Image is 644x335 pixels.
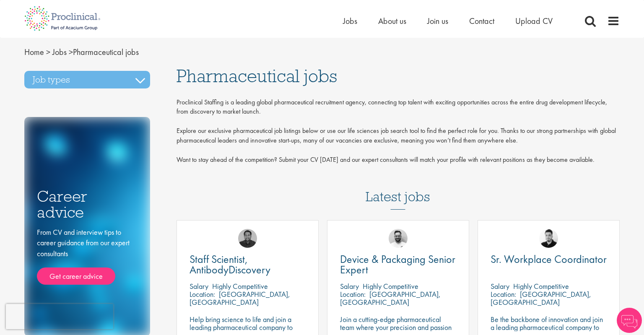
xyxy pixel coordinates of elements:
p: [GEOGRAPHIC_DATA], [GEOGRAPHIC_DATA] [190,289,290,307]
iframe: reCAPTCHA [6,304,113,329]
a: breadcrumb link to Home [24,47,44,57]
span: Location: [340,289,366,299]
a: Join us [427,16,448,26]
h3: Job types [24,71,150,88]
h3: Latest jobs [366,169,430,210]
a: Upload CV [515,16,553,26]
span: Staff Scientist, AntibodyDiscovery [190,252,270,277]
div: From CV and interview tips to career guidance from our expert consultants [37,227,138,285]
a: Contact [469,16,494,26]
span: Salary [340,281,359,291]
span: Pharmaceutical jobs [177,65,337,87]
img: Mike Raletz [238,229,257,248]
img: Anderson Maldonado [539,229,558,248]
a: Jobs [343,16,357,26]
span: Salary [190,281,208,291]
p: [GEOGRAPHIC_DATA], [GEOGRAPHIC_DATA] [491,289,591,307]
span: Sr. Workplace Coordinator [491,252,607,266]
span: Location: [190,289,215,299]
span: > [46,47,50,57]
span: Pharmaceutical jobs [24,47,139,57]
p: Highly Competitive [363,281,418,291]
span: Salary [491,281,509,291]
a: Sr. Workplace Coordinator [491,254,607,265]
a: Device & Packaging Senior Expert [340,254,456,275]
h3: Career advice [37,188,138,221]
span: Device & Packaging Senior Expert [340,252,455,277]
p: Highly Competitive [212,281,268,291]
span: > [69,47,73,57]
div: Proclinical Staffing is a leading global pharmaceutical recruitment agency, connecting top talent... [177,98,620,169]
a: Staff Scientist, AntibodyDiscovery [190,254,306,275]
a: breadcrumb link to Jobs [52,47,67,57]
a: Get career advice [37,267,115,285]
p: Highly Competitive [513,281,569,291]
a: About us [378,16,406,26]
span: Location: [491,289,516,299]
img: Emile De Beer [389,229,408,248]
img: Chatbot [617,308,642,333]
p: [GEOGRAPHIC_DATA], [GEOGRAPHIC_DATA] [340,289,441,307]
